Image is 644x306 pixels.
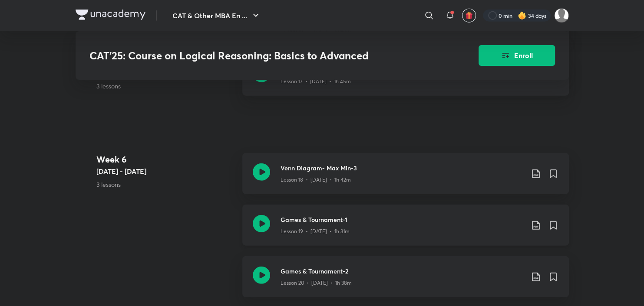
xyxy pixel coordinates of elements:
[242,153,569,205] a: Venn Diagram- Max Min-3Lesson 18 • [DATE] • 1h 42m
[554,8,569,23] img: Abhishek gupta
[96,166,235,176] h5: [DATE] - [DATE]
[96,81,235,91] p: 3 lessons
[281,215,524,224] h3: Games & Tournament-1
[465,12,473,20] img: avatar
[76,10,145,20] img: Company Logo
[479,45,555,66] button: Enroll
[281,78,351,85] p: Lesson 17 • [DATE] • 1h 45m
[242,55,569,106] a: Venn Diagram- Max Min-2Lesson 17 • [DATE] • 1h 45m
[281,267,524,276] h3: Games & Tournament-2
[518,11,526,20] img: streak
[281,228,350,235] p: Lesson 19 • [DATE] • 1h 31m
[76,10,145,22] a: Company Logo
[96,180,235,189] p: 3 lessons
[96,153,235,166] h4: Week 6
[242,205,569,256] a: Games & Tournament-1Lesson 19 • [DATE] • 1h 31m
[281,176,351,184] p: Lesson 18 • [DATE] • 1h 42m
[462,9,476,23] button: avatar
[281,279,352,287] p: Lesson 20 • [DATE] • 1h 38m
[89,49,429,62] h3: CAT'25: Course on Logical Reasoning: Basics to Advanced
[167,7,266,24] button: CAT & Other MBA En ...
[281,163,524,173] h3: Venn Diagram- Max Min-3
